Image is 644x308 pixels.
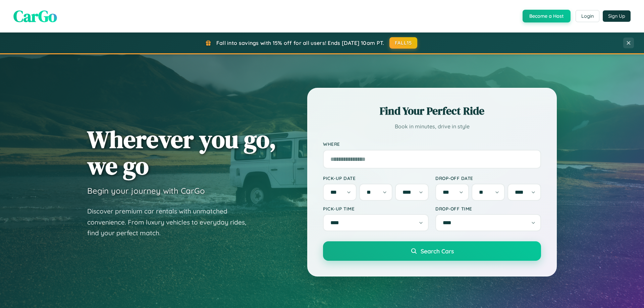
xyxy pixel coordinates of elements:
label: Where [323,141,541,147]
label: Pick-up Time [323,206,429,211]
button: Become a Host [523,10,571,22]
h3: Begin your journey with CarGo [87,186,205,196]
p: Discover premium car rentals with unmatched convenience. From luxury vehicles to everyday rides, ... [87,206,255,239]
button: Sign Up [603,10,631,22]
button: FALL15 [389,37,418,49]
label: Drop-off Date [435,175,541,181]
button: Login [576,10,599,22]
p: Book in minutes, drive in style [323,122,541,131]
h2: Find Your Perfect Ride [323,104,541,118]
span: Search Cars [421,247,454,255]
label: Pick-up Date [323,175,429,181]
span: Fall into savings with 15% off for all users! Ends [DATE] 10am PT. [216,40,384,46]
button: Search Cars [323,241,541,261]
label: Drop-off Time [435,206,541,211]
span: CarGo [13,5,57,27]
h1: Wherever you go, we go [87,126,276,179]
